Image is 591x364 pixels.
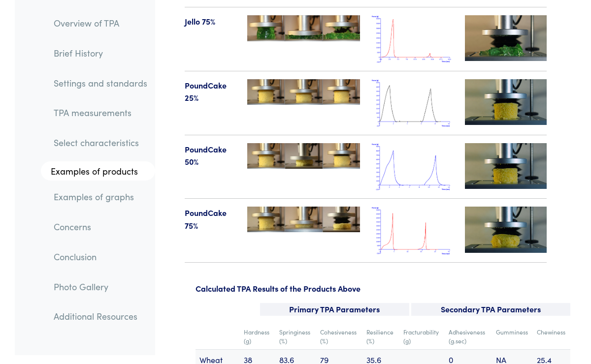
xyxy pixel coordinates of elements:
[372,15,454,63] img: jello_tpa_75.png
[533,324,570,350] td: Chewiness
[465,79,547,125] img: poundcake-videotn-25.jpg
[46,42,155,64] a: Brief History
[411,303,570,316] p: Secondary TPA Parameters
[185,143,235,168] p: PoundCake 50%
[372,143,454,191] img: poundcake_tpa_50.png
[465,15,547,61] img: jello-videotn-75.jpg
[372,79,454,127] img: poundcake_tpa_25.png
[185,79,235,104] p: PoundCake 25%
[247,207,360,232] img: poundcake-75-123-tpa.jpg
[362,324,399,350] td: Resilience (%)
[41,161,155,181] a: Examples of products
[46,215,155,238] a: Concerns
[46,12,155,34] a: Overview of TPA
[372,207,454,254] img: poundcake_tpa_75.png
[492,324,533,350] td: Gumminess
[46,101,155,124] a: TPA measurements
[465,143,547,189] img: poundcake-videotn-50.jpg
[196,282,570,295] p: Calculated TPA Results of the Products Above
[260,303,409,316] p: Primary TPA Parameters
[240,324,275,350] td: Hardness (g)
[247,143,360,169] img: poundcake-50-123-tpa.jpg
[46,275,155,298] a: Photo Gallery
[275,324,316,350] td: Springiness (%)
[399,324,445,350] td: Fracturability (g)
[46,305,155,328] a: Additional Resources
[185,207,235,232] p: PoundCake 75%
[46,131,155,154] a: Select characteristics
[46,245,155,268] a: Conclusion
[46,185,155,208] a: Examples of graphs
[465,207,547,252] img: poundcake-videotn-75.jpg
[247,79,360,105] img: poundcake-25-123-tpa.jpg
[316,324,362,350] td: Cohesiveness (%)
[46,71,155,94] a: Settings and standards
[247,15,360,41] img: jello-75-123-tpa.jpg
[445,324,492,350] td: Adhesiveness (g.sec)
[185,15,235,28] p: Jello 75%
